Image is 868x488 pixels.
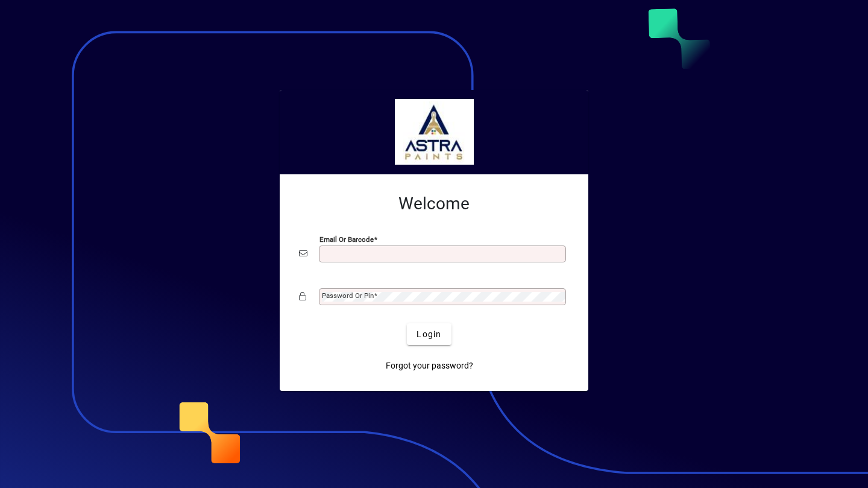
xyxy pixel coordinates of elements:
[319,235,374,244] mat-label: Email or Barcode
[386,360,473,372] span: Forgot your password?
[407,323,451,345] button: Login
[417,328,441,341] span: Login
[381,355,478,376] a: Forgot your password?
[322,291,374,300] mat-label: Password or Pin
[299,194,569,214] h2: Welcome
